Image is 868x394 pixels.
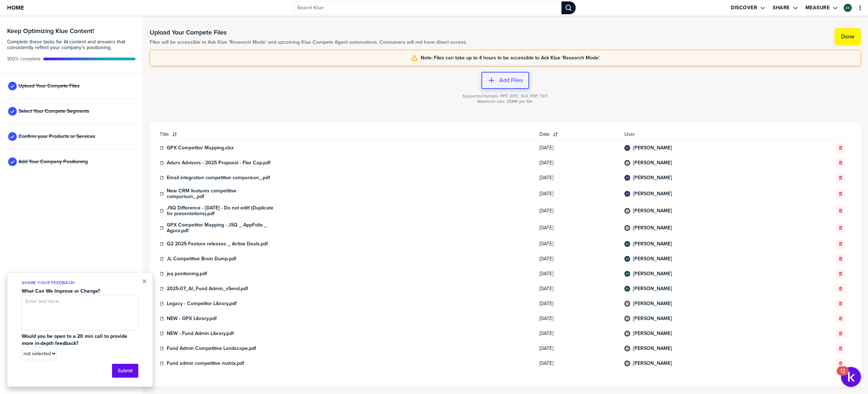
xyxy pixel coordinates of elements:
img: 6823b1dda9b1d5ac759864e5057e3ea8-sml.png [625,346,629,351]
label: Add Files [499,77,523,84]
a: [PERSON_NAME] [633,346,672,351]
a: Aduro Advisors - 2025 Proposal - Flex Cap.pdf [167,160,270,166]
a: [PERSON_NAME] [633,361,672,366]
div: Kevan Harris [624,316,630,321]
span: Title [160,132,169,137]
a: Legacy - Competitor Library.pdf [167,301,236,307]
span: [DATE] [539,346,616,351]
button: Submit [112,364,138,378]
label: Share [773,5,790,11]
a: Q2 2025 Feature releases _ Active Deals.pdf [167,241,268,247]
a: GPX Competitor Mapping - JSQ _ AppFolio _ Agora.pdf [167,222,273,234]
span: Complete these tasks for AI content and answers that consistently reflect your company’s position... [7,39,135,50]
div: Kevan Harris [624,160,630,166]
div: Kristine Stewart [624,241,630,247]
a: Edit Profile [843,3,852,12]
div: Kristine Stewart [624,286,630,292]
span: [DATE] [539,160,616,166]
a: JL Competitive Brain Dump.pdf [167,256,236,262]
span: [DATE] [539,225,616,231]
span: Select Your Compete Segments [18,108,89,114]
img: 6823b1dda9b1d5ac759864e5057e3ea8-sml.png [625,361,629,366]
h3: Keep Optimizing Klue Content! [7,28,135,34]
a: New CRM features competitive comparison_.pdf [167,188,273,199]
img: f1a6b370b2ae9a55740d8b08b52e0c16-sml.png [625,287,629,291]
label: Measure [805,5,830,11]
a: [PERSON_NAME] [633,271,672,277]
a: [PERSON_NAME] [633,241,672,247]
input: Search Klue [292,1,562,14]
span: [DATE] [539,316,616,321]
div: Caroline Colwell [624,175,630,181]
a: [PERSON_NAME] [633,316,672,321]
span: Active [7,56,41,62]
span: [DATE] [539,191,616,197]
a: [PERSON_NAME] [633,256,672,262]
img: 6823b1dda9b1d5ac759864e5057e3ea8-sml.png [625,302,629,306]
img: f8b899a5422ce34cd7a6a04bc73fdae8-sml.png [625,176,629,180]
div: Kristine Stewart [844,4,852,12]
span: [DATE] [539,145,616,151]
a: [PERSON_NAME] [633,160,672,166]
span: Home [7,5,24,11]
span: Confirm your Products or Services [18,134,95,139]
a: [PERSON_NAME] [633,225,672,231]
span: Supported formats: PPT, DOC, XLS, PDF, TXT. [463,94,548,99]
div: 12 [840,371,845,380]
div: Kevan Harris [624,361,630,366]
button: Open Resource Center, 12 new notifications [841,367,861,387]
span: Note: Files can take up to 4 hours to be accessible to Ask Klue 'Research Mode'. [421,55,600,61]
img: 6823b1dda9b1d5ac759864e5057e3ea8-sml.png [625,161,629,165]
label: Discover [731,5,757,11]
div: Kevan Harris [624,346,630,351]
div: Caroline Colwell [624,145,630,151]
a: JSQ Difference - [DATE] - Do not edit! (Duplicate for presentations).pdf [167,205,273,217]
span: [DATE] [539,175,616,181]
span: Upload Your Compete Files [18,83,80,89]
div: Search Klue [561,1,576,14]
a: 2025-07_AI_Fund Admin_vSend.pdf [167,286,248,292]
div: Kevan Harris [624,225,630,231]
a: [PERSON_NAME] [633,175,672,181]
a: [PERSON_NAME] [633,191,672,197]
span: [DATE] [539,361,616,366]
img: f8b899a5422ce34cd7a6a04bc73fdae8-sml.png [625,192,629,196]
a: NEW - GPX Library.pdf [167,316,217,321]
a: Fund Admin Competitive Landscape.pdf [167,346,256,351]
span: User [624,132,790,137]
span: Date [539,132,550,137]
a: [PERSON_NAME] [633,286,672,292]
a: [PERSON_NAME] [633,208,672,214]
span: Maximum size: 25MB per file. [477,99,533,104]
div: Kevan Harris [624,301,630,307]
a: Fund admin competitive matrix.pdf [167,361,244,366]
img: f8b899a5422ce34cd7a6a04bc73fdae8-sml.png [625,146,629,150]
div: Caroline Colwell [624,191,630,197]
span: [DATE] [539,286,616,292]
img: f1a6b370b2ae9a55740d8b08b52e0c16-sml.png [625,257,629,261]
img: f1a6b370b2ae9a55740d8b08b52e0c16-sml.png [625,242,629,246]
a: GPX Competitor Mapping.xlsx [167,145,234,151]
h1: Upload Your Compete Files [150,28,467,37]
button: Close [142,277,147,286]
p: Share Your Feedback! [22,280,138,286]
span: Add Your Company Positioning [18,159,88,165]
div: Kristine Stewart [624,271,630,277]
img: 6823b1dda9b1d5ac759864e5057e3ea8-sml.png [625,209,629,213]
span: [DATE] [539,331,616,336]
img: 6823b1dda9b1d5ac759864e5057e3ea8-sml.png [625,316,629,321]
a: jsq positioning.pdf [167,271,207,277]
a: [PERSON_NAME] [633,145,672,151]
img: f1a6b370b2ae9a55740d8b08b52e0c16-sml.png [845,5,851,11]
span: [DATE] [539,256,616,262]
span: [DATE] [539,301,616,307]
div: Kevan Harris [624,331,630,336]
div: Kevan Harris [624,208,630,214]
span: [DATE] [539,271,616,277]
strong: What Can We Improve or Change? [22,287,100,295]
strong: Would you be open to a 20 min call to provide more in-depth feedback? [22,332,129,347]
img: 6823b1dda9b1d5ac759864e5057e3ea8-sml.png [625,331,629,336]
span: [DATE] [539,208,616,214]
img: 6823b1dda9b1d5ac759864e5057e3ea8-sml.png [625,226,629,230]
a: NEW - Fund Admin Library.pdf [167,331,234,336]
